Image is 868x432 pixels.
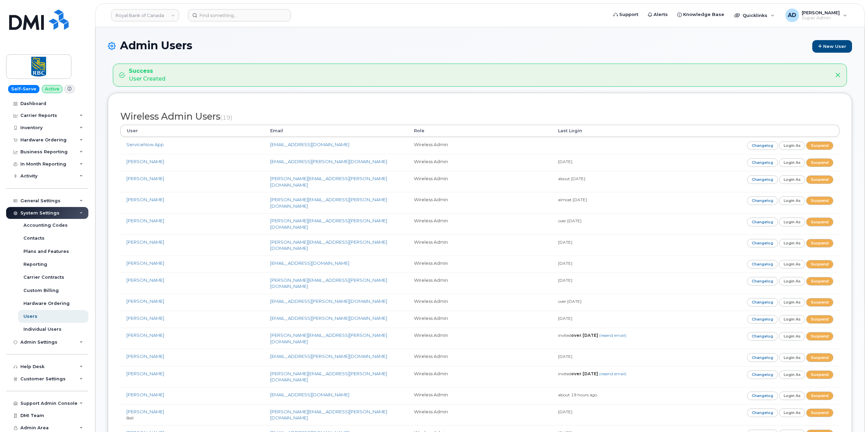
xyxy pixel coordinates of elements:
small: over [DATE] [558,299,581,304]
td: Wireless Admin [408,273,552,294]
a: Suspend [806,175,833,184]
a: [PERSON_NAME] [126,353,164,359]
td: Wireless Admin [408,192,552,213]
td: Wireless Admin [408,328,552,349]
small: [DATE] [558,278,572,283]
a: Login as [779,239,805,247]
a: [EMAIL_ADDRESS][DOMAIN_NAME] [270,392,349,397]
a: Login as [779,370,805,379]
a: [PERSON_NAME][EMAIL_ADDRESS][PERSON_NAME][DOMAIN_NAME] [270,176,387,188]
a: ServiceNow App [126,142,164,147]
a: Suspend [806,353,833,362]
a: [PERSON_NAME] [126,239,164,245]
th: Last Login [552,125,696,137]
a: Suspend [806,315,833,324]
h2: Wireless Admin Users [120,111,839,122]
a: Changelog [747,298,778,307]
a: Suspend [806,409,833,417]
td: Wireless Admin [408,366,552,387]
a: Suspend [806,332,833,341]
strong: over [DATE] [571,371,598,376]
small: [DATE] [558,240,572,245]
a: Changelog [747,370,778,379]
a: Login as [779,392,805,400]
a: [EMAIL_ADDRESS][DOMAIN_NAME] [270,260,349,266]
td: Wireless Admin [408,404,552,425]
a: Changelog [747,158,778,167]
small: almost [DATE] [558,197,587,202]
a: New User [812,40,852,53]
a: [PERSON_NAME] [126,218,164,223]
td: Wireless Admin [408,349,552,366]
th: User [120,125,264,137]
a: [PERSON_NAME] [126,277,164,283]
a: Login as [779,277,805,286]
a: [PERSON_NAME][EMAIL_ADDRESS][PERSON_NAME][DOMAIN_NAME] [270,197,387,209]
a: [PERSON_NAME][EMAIL_ADDRESS][PERSON_NAME][DOMAIN_NAME] [270,332,387,344]
a: Changelog [747,196,778,205]
a: [PERSON_NAME] [126,392,164,397]
a: Suspend [806,370,833,379]
a: Login as [779,141,805,150]
a: [EMAIL_ADDRESS][PERSON_NAME][DOMAIN_NAME] [270,298,387,304]
small: (19) [220,114,232,121]
a: Suspend [806,196,833,205]
a: Login as [779,409,805,417]
a: [PERSON_NAME][EMAIL_ADDRESS][PERSON_NAME][DOMAIN_NAME] [270,277,387,289]
a: Login as [779,158,805,167]
strong: over [DATE] [571,333,598,338]
a: Changelog [747,409,778,417]
h1: Admin Users [108,39,852,53]
a: (resend email) [599,371,626,376]
a: [EMAIL_ADDRESS][DOMAIN_NAME] [270,142,349,147]
a: Suspend [806,277,833,286]
small: [DATE] [558,409,572,414]
a: Changelog [747,260,778,269]
a: (resend email) [599,333,626,338]
a: [PERSON_NAME] [126,315,164,321]
a: Suspend [806,260,833,269]
small: invited [558,371,626,376]
a: Login as [779,353,805,362]
a: [PERSON_NAME] [126,197,164,202]
td: Wireless Admin [408,294,552,311]
a: Changelog [747,315,778,324]
small: about 19 hours ago [558,392,597,397]
td: Wireless Admin [408,171,552,192]
a: [PERSON_NAME][EMAIL_ADDRESS][PERSON_NAME][DOMAIN_NAME] [270,239,387,251]
small: about [DATE] [558,176,585,181]
a: Changelog [747,239,778,247]
small: [DATE] [558,316,572,321]
a: Suspend [806,158,833,167]
a: [PERSON_NAME] [126,176,164,181]
a: [PERSON_NAME][EMAIL_ADDRESS][PERSON_NAME][DOMAIN_NAME] [270,218,387,230]
a: [PERSON_NAME] [126,409,164,414]
a: Login as [779,332,805,341]
a: Changelog [747,332,778,341]
small: invited [558,333,626,338]
a: Suspend [806,392,833,400]
a: Login as [779,298,805,307]
small: [DATE] [558,159,572,164]
strong: Success [129,67,166,75]
a: [PERSON_NAME][EMAIL_ADDRESS][PERSON_NAME][DOMAIN_NAME] [270,371,387,383]
a: [EMAIL_ADDRESS][PERSON_NAME][DOMAIN_NAME] [270,315,387,321]
a: Changelog [747,218,778,226]
th: Role [408,125,552,137]
small: [DATE] [558,354,572,359]
td: Wireless Admin [408,256,552,273]
a: Suspend [806,218,833,226]
small: over [DATE] [558,218,581,223]
a: [PERSON_NAME] [126,298,164,304]
a: [PERSON_NAME] [126,332,164,338]
a: Suspend [806,239,833,247]
td: Wireless Admin [408,235,552,256]
small: [DATE] [558,261,572,266]
td: Wireless Admin [408,154,552,171]
a: [EMAIL_ADDRESS][PERSON_NAME][DOMAIN_NAME] [270,159,387,164]
a: Login as [779,260,805,269]
a: Login as [779,315,805,324]
a: Changelog [747,353,778,362]
small: Bell [126,415,134,420]
a: Login as [779,218,805,226]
